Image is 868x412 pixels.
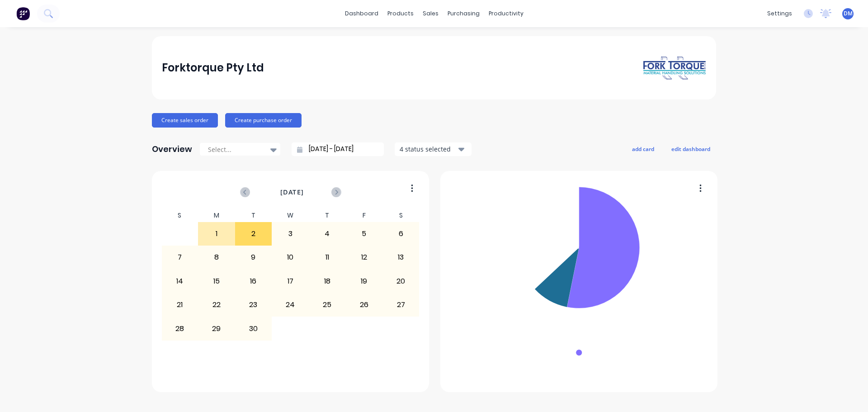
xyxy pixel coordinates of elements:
div: 23 [236,294,272,316]
div: 18 [309,270,345,293]
div: 28 [162,317,198,340]
button: Create purchase order [225,113,302,128]
div: 10 [272,246,308,269]
div: 12 [346,246,382,269]
div: 11 [309,246,345,269]
div: settings [763,7,797,20]
div: 30 [236,317,272,340]
div: purchasing [443,7,484,20]
div: M [198,209,235,222]
a: dashboard [340,7,383,20]
div: 27 [383,294,419,316]
div: 1 [198,223,235,245]
div: S [382,209,420,222]
div: T [309,209,346,222]
div: 26 [346,294,382,316]
div: productivity [484,7,528,20]
div: products [383,7,418,20]
div: 17 [272,270,308,293]
div: 25 [309,294,345,316]
div: 13 [383,246,419,269]
div: 21 [162,294,198,316]
button: edit dashboard [665,143,716,155]
div: 2 [236,223,272,245]
div: T [235,209,272,222]
div: Overview [152,140,192,158]
div: 14 [162,270,198,293]
div: 16 [236,270,272,293]
div: 3 [272,223,308,245]
div: 8 [198,246,235,269]
button: add card [626,143,660,155]
img: Factory [16,7,30,20]
div: 9 [236,246,272,269]
div: sales [418,7,443,20]
div: 4 status selected [400,144,457,154]
div: 4 [309,223,345,245]
div: 15 [198,270,235,293]
span: [DATE] [280,187,304,197]
div: 20 [383,270,419,293]
div: 19 [346,270,382,293]
span: DM [844,9,853,18]
div: F [345,209,382,222]
div: 29 [198,317,235,340]
button: 4 status selected [395,142,472,156]
img: Forktorque Pty Ltd [643,56,706,81]
button: Create sales order [152,113,218,128]
div: 7 [162,246,198,269]
div: S [161,209,198,222]
div: 6 [383,223,419,245]
div: 22 [198,294,235,316]
div: Forktorque Pty Ltd [162,59,264,77]
div: W [272,209,309,222]
div: 5 [346,223,382,245]
div: 24 [272,294,308,316]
